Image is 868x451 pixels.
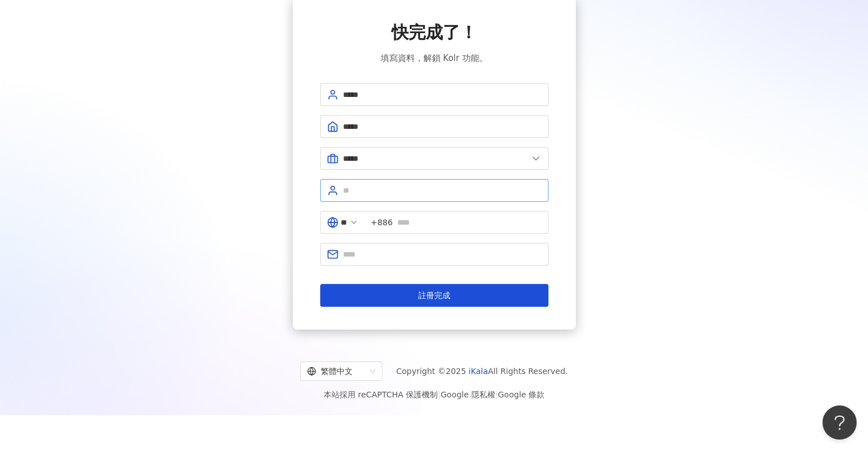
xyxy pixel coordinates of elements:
[320,284,548,307] button: 註冊完成
[307,362,365,380] div: 繁體中文
[371,216,393,229] span: +886
[380,51,487,65] span: 填寫資料，解鎖 Kolr 功能。
[438,390,441,399] span: |
[391,21,477,44] span: 快完成了！
[469,367,488,376] a: iKala
[324,388,544,401] span: 本站採用 reCAPTCHA 保護機制
[418,291,450,300] span: 註冊完成
[498,390,544,399] a: Google 條款
[396,364,568,378] span: Copyright © 2025 All Rights Reserved.
[495,390,498,399] span: |
[822,405,857,440] iframe: Help Scout Beacon - Open
[441,390,495,399] a: Google 隱私權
